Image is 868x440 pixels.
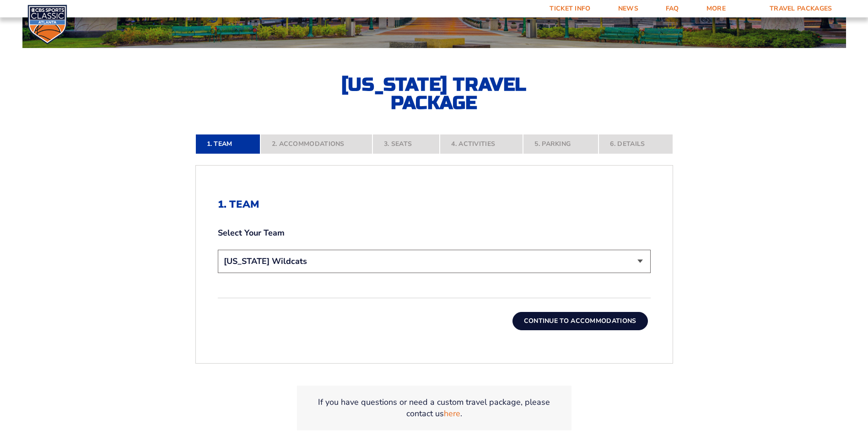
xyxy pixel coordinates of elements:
label: Select Your Team [218,227,651,239]
h2: [US_STATE] Travel Package [334,75,535,112]
img: CBS Sports Classic [27,5,67,44]
p: If you have questions or need a custom travel package, please contact us . [308,397,561,419]
button: Continue To Accommodations [512,312,648,330]
a: here [444,408,460,419]
h2: 1. Team [218,199,651,210]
